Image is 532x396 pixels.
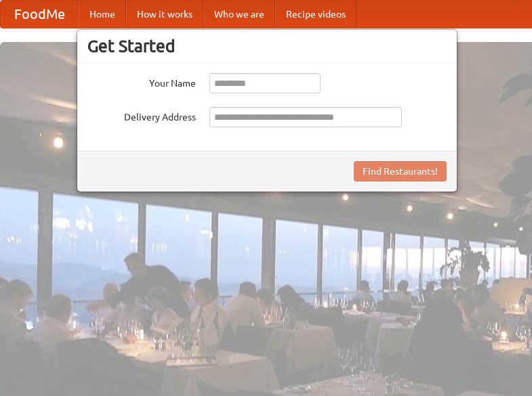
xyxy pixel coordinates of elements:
[275,1,356,28] a: Recipe videos
[87,107,196,124] label: Delivery Address
[354,161,447,181] button: Find Restaurants!
[79,1,126,28] a: Home
[203,1,275,28] a: Who we are
[87,36,447,56] h3: Get Started
[87,73,196,90] label: Your Name
[126,1,203,28] a: How it works
[1,1,79,28] a: FoodMe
